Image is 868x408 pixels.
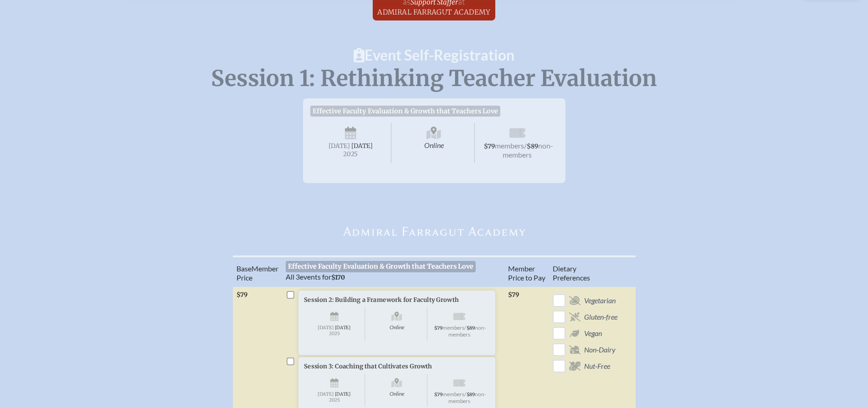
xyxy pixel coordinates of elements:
[495,141,524,150] span: members
[272,264,278,273] span: er
[351,142,373,150] span: [DATE]
[236,264,252,273] span: Base
[334,325,350,331] span: [DATE]
[366,374,427,407] span: Online
[466,325,475,331] span: $89
[434,391,442,397] span: $79
[584,329,602,338] span: Vegan
[286,272,300,281] span: All 3
[334,391,350,397] span: [DATE]
[503,141,553,159] span: non-members
[331,274,345,281] span: $170
[464,324,467,330] span: /
[318,325,334,331] span: [DATE]
[309,331,359,336] span: 2025
[448,390,486,403] span: non-members
[584,312,617,321] span: Gluten-free
[304,296,476,303] p: Session 2: Building a Framework for Faculty Growth
[448,324,486,337] span: non-members
[236,273,252,282] span: Price
[442,324,464,330] span: members
[309,398,359,403] span: 2025
[286,261,476,272] span: Effective Faculty Evaluation & Growth that Teachers Love
[553,264,590,282] span: ary Preferences
[236,291,247,299] span: $79
[434,325,442,331] span: $79
[466,391,475,397] span: $89
[527,143,538,150] span: $89
[343,223,525,239] img: Admiral Farragut Academy
[584,345,616,354] span: Non-Dairy
[286,272,345,281] span: events for
[484,143,495,150] span: $79
[233,256,282,286] th: Memb
[310,106,501,117] span: Effective Faculty Evaluation & Growth that Teachers Love
[504,256,549,286] th: Member Price to Pay
[464,390,467,397] span: /
[524,141,527,150] span: /
[329,142,350,150] span: [DATE]
[377,8,491,16] span: Admiral Farragut Academy
[393,123,475,163] span: Online
[442,390,464,397] span: members
[584,362,610,371] span: Nut-Free
[366,307,427,340] span: Online
[584,296,616,305] span: Vegetarian
[304,362,476,370] p: Session 3: Coaching that Cultivates Growth
[318,391,334,397] span: [DATE]
[194,66,675,91] p: Session 1: Rethinking Teacher Evaluation
[549,256,621,286] th: Diet
[508,291,519,299] span: $79
[318,151,384,158] span: 2025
